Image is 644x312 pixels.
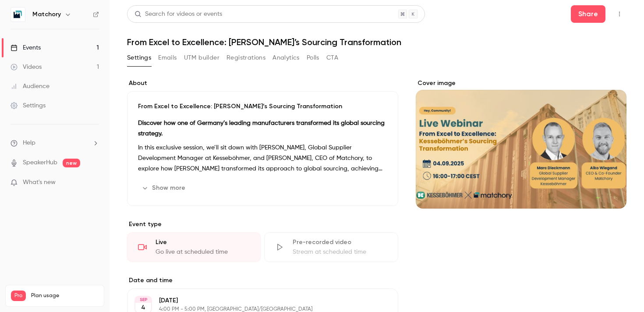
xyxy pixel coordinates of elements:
div: LiveGo live at scheduled time [127,232,261,262]
button: Analytics [272,51,300,65]
p: In this exclusive session, we’ll sit down with [PERSON_NAME], Global Supplier Development Manager... [138,142,387,174]
div: Go live at scheduled time [156,248,250,256]
div: Pre-recorded video [293,238,387,247]
span: Help [23,138,35,148]
div: Live [156,238,250,247]
button: Settings [127,51,151,65]
div: Events [11,43,41,52]
div: Audience [11,82,50,91]
h6: Matchory [32,10,61,19]
p: Event type [127,220,398,229]
span: What's new [23,178,56,187]
span: Pro [11,291,26,301]
div: SEP [135,297,151,303]
span: new [63,159,80,167]
button: Show more [138,181,191,195]
iframe: Noticeable Trigger [88,179,99,187]
div: Stream at scheduled time [293,248,387,256]
div: Search for videos or events [134,10,222,19]
button: CTA [326,51,338,65]
h1: From Excel to Excellence: [PERSON_NAME]’s Sourcing Transformation [127,37,626,47]
button: Polls [307,51,319,65]
div: Pre-recorded videoStream at scheduled time [264,232,398,262]
label: Cover image [416,79,626,88]
a: SpeakerHub [23,158,57,167]
strong: Discover how one of Germany’s leading manufacturers transformed its global sourcing strategy. [138,120,385,137]
p: From Excel to Excellence: [PERSON_NAME]’s Sourcing Transformation [138,102,387,111]
button: Registrations [226,51,265,65]
span: Plan usage [31,292,99,299]
button: Emails [158,51,177,65]
label: About [127,79,398,88]
div: Videos [11,63,42,71]
section: Cover image [416,79,626,209]
button: Share [571,5,605,23]
button: UTM builder [184,51,219,65]
p: 4 [141,303,145,312]
img: Matchory [11,7,25,21]
p: [DATE] [159,296,352,305]
label: Date and time [127,276,398,285]
div: Settings [11,101,46,110]
li: help-dropdown-opener [11,138,99,148]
